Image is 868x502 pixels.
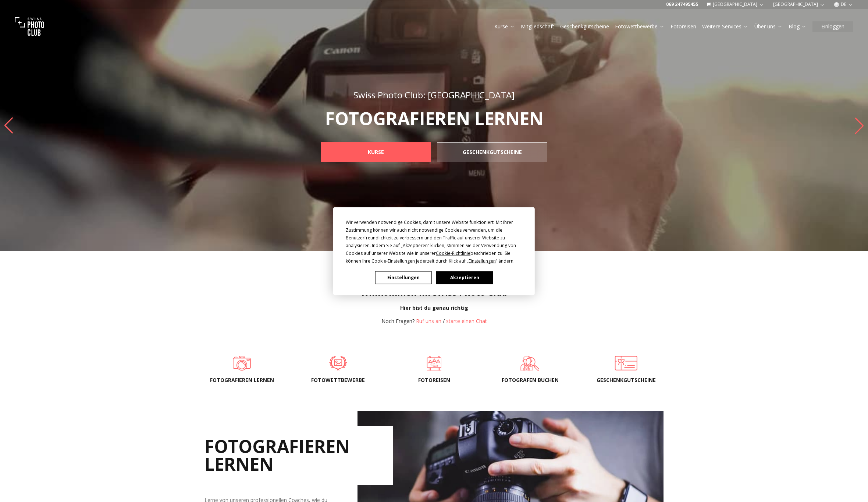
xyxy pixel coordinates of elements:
span: Einstellungen [469,257,496,264]
button: Einstellungen [375,271,432,284]
span: Cookie-Richtlinie [436,250,470,256]
button: Akzeptieren [436,271,493,284]
div: Cookie Consent Prompt [333,207,535,295]
div: Wir verwenden notwendige Cookies, damit unsere Website funktioniert. Mit Ihrer Zustimmung können ... [346,218,522,264]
